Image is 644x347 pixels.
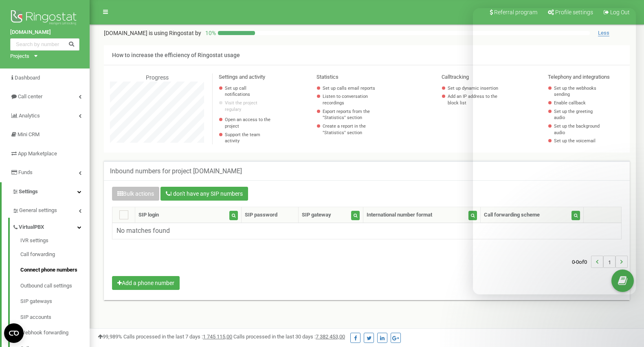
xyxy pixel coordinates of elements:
[225,117,272,129] a: Open an access to the project
[12,201,90,218] a: General settings
[112,52,240,58] span: How to increase the efficiency of Ringostat usage
[316,334,345,340] u: 7 382 453,00
[302,211,331,219] div: SIP gateway
[219,74,265,80] span: Settings and activity
[448,85,501,92] a: Set up dynamic insertion
[233,334,345,340] span: Calls processed in the last 30 days :
[367,211,432,219] div: International number format
[18,169,33,175] span: Funds
[123,334,232,340] span: Calls processed in the last 7 days :
[225,132,272,144] p: Support the team activity
[110,168,242,175] h5: Inbound numbers for project [DOMAIN_NAME]
[98,334,122,340] span: 99,989%
[20,247,90,263] a: Call forwarding
[19,188,38,194] span: Settings
[18,150,57,157] span: App Marketplace
[12,218,90,234] a: VirtualPBX
[225,100,272,113] p: Visit the project regulary
[19,223,44,231] span: VirtualPBX
[473,8,636,294] iframe: Intercom live chat
[4,323,24,343] button: Open CMP widget
[112,223,622,239] td: No matches found
[160,187,248,201] button: I don't have any SIP numbers
[15,75,40,81] span: Dashboard
[10,38,79,51] input: Search by number
[201,29,218,37] p: 10 %
[10,53,29,60] div: Projects
[19,113,40,119] span: Analytics
[323,108,389,121] a: Export reports from the "Statistics" section
[20,309,90,325] a: SIP accounts
[149,30,201,36] span: is using Ringostat by
[323,123,389,136] a: Create a report in the "Statistics" section
[317,74,338,80] span: Statistics
[104,29,201,37] p: [DOMAIN_NAME]
[18,131,40,137] span: Mini CRM
[112,276,180,290] button: Add a phone number
[20,294,90,309] a: SIP gateways
[112,187,159,201] button: Bulk actions
[203,334,232,340] u: 1 745 115,00
[10,8,79,29] img: Ringostat logo
[18,93,42,99] span: Call center
[20,262,90,278] a: Connect phone numbers
[442,74,469,80] span: Calltracking
[10,29,79,36] a: [DOMAIN_NAME]
[19,207,57,214] span: General settings
[323,85,389,92] a: Set up calls email reports
[225,85,272,98] a: Set up call notifications
[20,278,90,294] a: Outbound call settings
[138,211,159,219] div: SIP login
[20,237,90,247] a: IVR settings
[616,301,636,320] iframe: Intercom live chat
[2,182,90,201] a: Settings
[20,325,90,341] a: Webhook forwarding
[241,207,298,223] th: SIP password
[146,74,169,81] span: Progress
[323,93,389,106] a: Listen to conversation recordings
[448,93,501,106] a: Add an IP address to the block list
